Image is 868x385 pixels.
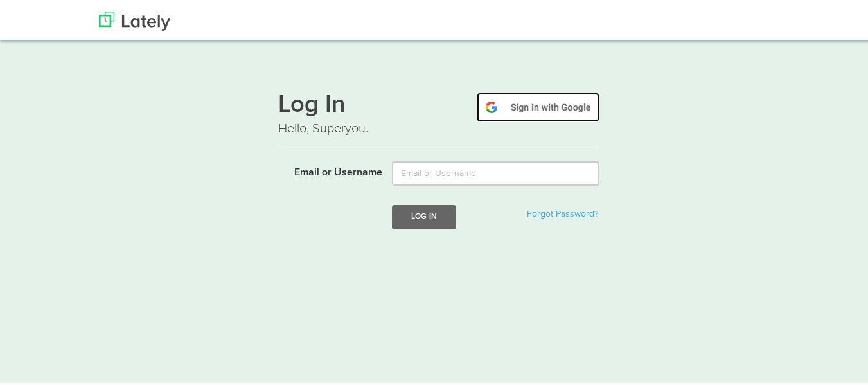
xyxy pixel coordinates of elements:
[392,203,456,227] button: Log In
[527,208,598,217] a: Forgot Password?
[99,10,170,29] img: Lately
[278,118,599,136] p: Hello, Superyou.
[477,91,599,120] img: google-signin.png
[269,159,382,179] label: Email or Username
[278,91,599,118] h1: Log In
[392,159,599,184] input: Email or Username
